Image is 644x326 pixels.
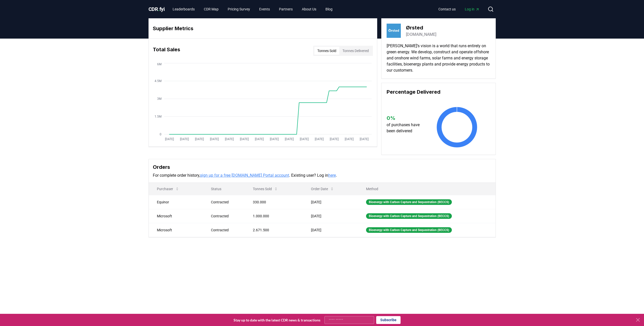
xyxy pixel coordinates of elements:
h3: Orders [153,163,491,171]
a: here [328,173,336,178]
p: [PERSON_NAME]’s vision is a world that runs entirely on green energy. We develop, construct and o... [387,43,490,73]
p: Status [207,186,241,191]
td: 1.000.000 [245,209,303,223]
a: Events [255,5,274,14]
tspan: [DATE] [315,137,323,141]
tspan: [DATE] [225,137,234,141]
tspan: [DATE] [329,137,338,141]
nav: Main [169,5,337,14]
h3: Ørsted [406,24,436,31]
p: of purchases have been delivered [387,122,424,134]
tspan: [DATE] [180,137,189,141]
nav: Main [434,5,484,14]
tspan: [DATE] [255,137,263,141]
tspan: [DATE] [270,137,278,141]
td: [DATE] [303,195,358,209]
span: Log in [465,7,480,12]
span: . [158,6,159,12]
h3: Supplier Metrics [153,25,373,32]
tspan: [DATE] [165,137,174,141]
tspan: 6M [157,62,161,66]
tspan: 4.5M [155,79,161,83]
tspan: [DATE] [195,137,204,141]
tspan: [DATE] [240,137,249,141]
div: Bioenergy with Carbon Capture and Sequestration (BECCS) [366,213,452,219]
td: Equinor [149,195,203,209]
div: Contracted [211,214,241,219]
div: Bioenergy with Carbon Capture and Sequestration (BECCS) [366,227,452,233]
a: About Us [298,5,320,14]
div: Contracted [211,200,241,205]
a: Blog [321,5,337,14]
a: Contact us [434,5,460,14]
td: 2.671.500 [245,223,303,237]
tspan: [DATE] [359,137,368,141]
tspan: [DATE] [300,137,308,141]
a: Pricing Survey [224,5,254,14]
tspan: [DATE] [285,137,293,141]
td: Microsoft [149,223,203,237]
div: Contracted [211,227,241,233]
tspan: [DATE] [210,137,219,141]
button: Tonnes Sold [314,47,339,55]
tspan: 3M [157,97,161,101]
td: [DATE] [303,223,358,237]
a: sign up for a free [DOMAIN_NAME] Portal account [200,173,289,178]
td: 330.000 [245,195,303,209]
img: Ørsted-logo [387,24,401,38]
tspan: [DATE] [344,137,353,141]
h3: Total Sales [153,46,180,56]
tspan: 0 [160,133,161,136]
h3: 0 % [387,114,424,122]
button: Tonnes Sold [249,184,282,194]
h3: Percentage Delivered [387,88,490,96]
tspan: 1.5M [155,115,161,118]
a: Partners [275,5,297,14]
div: Bioenergy with Carbon Capture and Sequestration (BECCS) [366,199,452,205]
td: [DATE] [303,209,358,223]
a: Leaderboards [169,5,199,14]
button: Purchaser [153,184,183,194]
button: Order Date [307,184,338,194]
a: [DOMAIN_NAME] [406,31,436,38]
button: Tonnes Delivered [339,47,372,55]
a: Log in [461,5,484,14]
a: CDR Map [200,5,223,14]
td: Microsoft [149,209,203,223]
span: CDR fyi [148,6,165,12]
a: CDR.fyi [148,6,165,13]
p: For complete order history, . Existing user? Log in . [153,172,491,178]
p: Method [362,186,491,191]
